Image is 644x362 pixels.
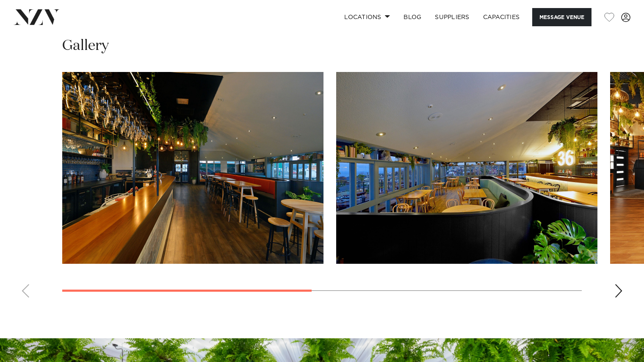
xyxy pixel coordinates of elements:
[336,72,597,264] swiper-slide: 2 / 4
[397,8,428,26] a: BLOG
[428,8,476,26] a: SUPPLIERS
[62,72,323,264] swiper-slide: 1 / 4
[14,9,60,25] img: nzv-logo.png
[476,8,527,26] a: Capacities
[532,8,591,26] button: Message Venue
[62,36,109,55] h2: Gallery
[337,8,397,26] a: Locations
